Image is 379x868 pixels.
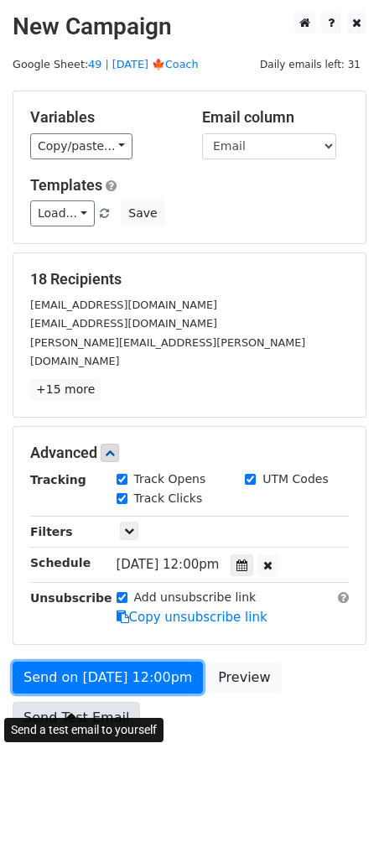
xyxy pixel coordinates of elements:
a: Copy unsubscribe link [117,610,267,625]
h5: Advanced [30,444,349,462]
label: Track Opens [134,470,206,488]
a: Templates [30,176,102,194]
div: Send a test email to yourself [4,718,164,742]
a: +15 more [30,379,101,400]
small: Google Sheet: [13,58,199,70]
label: Track Clicks [134,490,203,507]
iframe: Chat Widget [295,787,379,868]
span: [DATE] 12:00pm [117,557,220,572]
h5: Email column [202,108,349,127]
button: Save [121,200,164,226]
a: Send on [DATE] 12:00pm [13,662,203,694]
strong: Unsubscribe [30,591,112,605]
strong: Tracking [30,473,86,486]
label: UTM Codes [262,470,328,488]
h5: Variables [30,108,177,127]
a: Preview [207,662,281,694]
a: Daily emails left: 31 [254,58,366,70]
h2: New Campaign [13,13,366,41]
span: Daily emails left: 31 [254,55,366,74]
small: [PERSON_NAME][EMAIL_ADDRESS][PERSON_NAME][DOMAIN_NAME] [30,336,305,368]
a: Copy/paste... [30,133,132,159]
small: [EMAIL_ADDRESS][DOMAIN_NAME] [30,299,217,311]
small: [EMAIL_ADDRESS][DOMAIN_NAME] [30,317,217,330]
strong: Filters [30,525,73,538]
a: 49 | [DATE] 🍁Coach [88,58,198,70]
strong: Schedule [30,556,91,569]
label: Add unsubscribe link [134,589,257,606]
a: Send Test Email [13,702,140,734]
a: Load... [30,200,95,226]
h5: 18 Recipients [30,270,349,288]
